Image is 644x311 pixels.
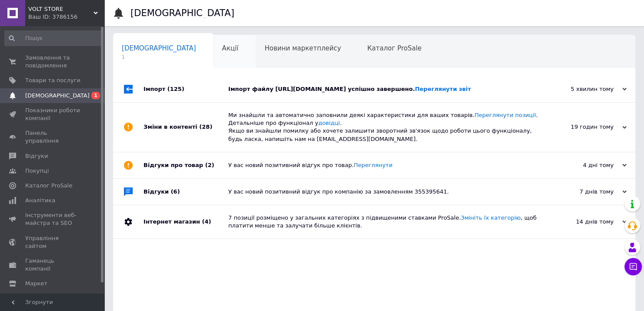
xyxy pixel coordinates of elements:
div: Відгуки [143,179,228,205]
div: Ваш ID: 3786156 [28,13,104,21]
div: Зміни в контенті [143,103,228,152]
div: 7 позиції розміщено у загальних категоріях з підвищеними ставками ProSale. , щоб платити менше та... [228,214,540,230]
span: Каталог ProSale [367,44,421,52]
a: Переглянути [354,162,392,168]
span: (4) [202,218,211,225]
div: 19 годин тому [540,123,627,131]
span: Управління сайтом [25,234,80,250]
span: [DEMOGRAPHIC_DATA] [122,44,196,52]
a: Переглянути звіт [415,86,471,92]
span: VOLT STORE [28,5,93,13]
div: Ми знайшли та автоматично заповнили деякі характеристики для ваших товарів. . Детальніше про функ... [228,111,540,143]
div: 5 хвилин тому [540,85,627,93]
div: Відгуки про товар [143,152,228,178]
span: Панель управління [25,129,80,145]
span: (2) [205,162,214,168]
span: 1 [91,92,100,99]
div: У вас новий позитивний відгук про товар. [228,161,540,169]
span: Маркет [25,280,47,288]
div: 4 дні тому [540,161,627,169]
div: 14 днів тому [540,218,627,226]
a: довідці [318,120,340,126]
span: Аналітика [25,197,55,204]
span: (125) [167,86,184,92]
div: Інтернет магазин [143,205,228,238]
button: Чат з покупцем [624,258,642,275]
div: У вас новий позитивний відгук про компанію за замовленням 355395641. [228,188,540,196]
span: (28) [199,124,212,130]
span: (6) [171,188,180,195]
span: Акції [222,44,239,52]
span: [DEMOGRAPHIC_DATA] [25,92,90,100]
input: Пошук [4,30,103,46]
span: Відгуки [25,152,48,160]
span: Замовлення та повідомлення [25,54,80,70]
a: Переглянути позиції [474,112,536,118]
div: Імпорт файлу [URL][DOMAIN_NAME] успішно завершено. [228,85,540,93]
div: Імпорт [143,76,228,102]
a: Змініть їх категорію [461,214,521,221]
span: Покупці [25,167,49,175]
span: Показники роботи компанії [25,107,80,122]
span: Товари та послуги [25,77,80,84]
span: Новини маркетплейсу [264,44,341,52]
span: 1 [122,54,196,60]
h1: [DEMOGRAPHIC_DATA] [130,8,234,18]
span: Інструменти веб-майстра та SEO [25,211,80,227]
div: 7 днів тому [540,188,627,196]
span: Каталог ProSale [25,182,72,190]
span: Гаманець компанії [25,257,80,273]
